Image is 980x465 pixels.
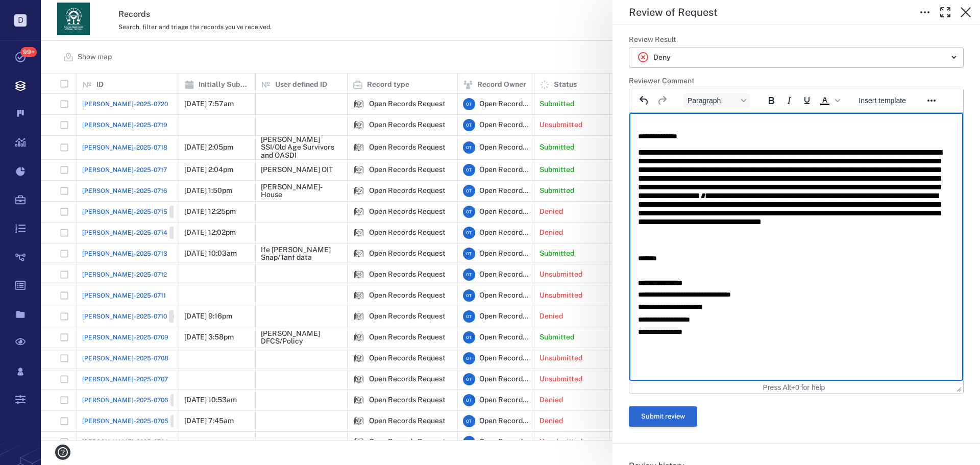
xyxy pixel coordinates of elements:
button: Underline [798,93,816,108]
button: Bold [763,93,780,108]
span: Insert template [859,96,906,105]
body: Rich Text Area. Press ALT-0 for help. [8,8,326,17]
button: Redo [653,93,671,108]
span: Help [23,7,44,16]
iframe: Rich Text Area [629,113,963,381]
p: D [14,14,27,27]
span: 99+ [20,47,37,57]
button: Submit review [629,406,697,427]
h6: Reviewer Comment [629,76,964,86]
button: Block Paragraph [683,93,750,108]
button: Reveal or hide additional toolbar items [923,93,940,108]
button: Close [955,2,976,22]
button: Undo [635,93,653,108]
button: Italic [780,93,798,108]
h5: Review of Request [629,6,718,19]
button: Insert template [854,93,910,108]
h6: Review Result [629,35,964,45]
div: Press the Up and Down arrow keys to resize the editor. [957,383,962,392]
p: Deny [653,53,671,63]
button: Toggle Fullscreen [935,2,955,22]
span: Paragraph [688,96,738,105]
div: Text color Black [816,93,842,108]
button: Toggle to Edit Boxes [915,2,935,22]
div: Press Alt+0 for help [741,383,848,391]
